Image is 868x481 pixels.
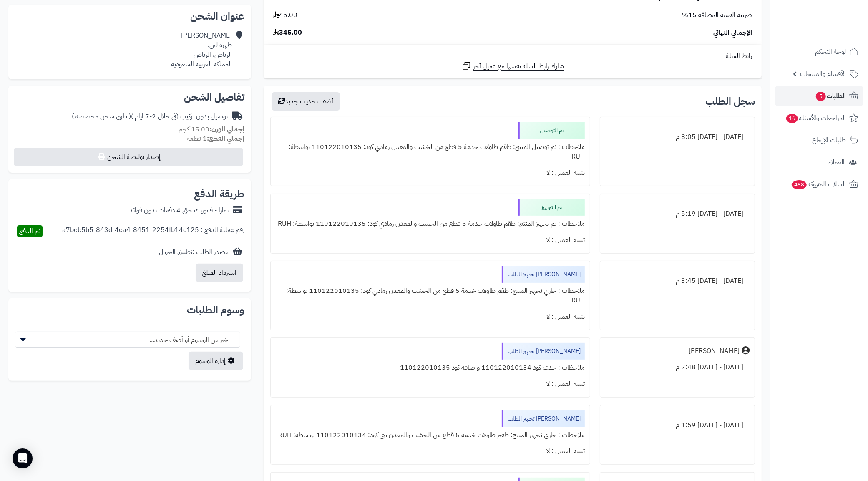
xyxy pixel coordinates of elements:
span: -- اختر من الوسوم أو أضف جديد... -- [15,332,240,348]
div: رابط السلة [267,51,758,61]
span: 5 [815,91,826,101]
div: تنبيه العميل : لا [276,309,585,325]
small: 1 قطعة [187,133,244,144]
small: 15.00 كجم [179,124,244,134]
div: رقم عملية الدفع : a7beb5b5-843d-4ea4-8451-2254fb14c125 [62,225,244,237]
h2: طريقة الدفع [194,189,244,199]
div: [DATE] - [DATE] 3:45 م [605,273,750,289]
div: ملاحظات : جاري تجهيز المنتج: طقم طاولات خدمة 5 قطع من الخشب والمعدن بني كود: 110122010134 بواسطة:... [276,427,585,443]
span: الإجمالي النهائي [713,28,752,38]
div: Open Intercom Messenger [13,448,33,468]
span: لوحة التحكم [815,46,846,58]
span: -- اختر من الوسوم أو أضف جديد... -- [15,332,240,348]
div: تمارا - فاتورتك حتى 4 دفعات بدون فوائد [129,206,229,215]
h2: عنوان الشحن [15,11,244,21]
div: ملاحظات : جاري تجهيز المنتج: طقم طاولات خدمة 5 قطع من الخشب والمعدن رمادي كود: 110122010135 بواسط... [276,283,585,309]
a: الطلبات5 [775,86,863,106]
a: طلبات الإرجاع [775,130,863,150]
div: [DATE] - [DATE] 1:59 م [605,417,750,433]
span: ضريبة القيمة المضافة 15% [682,10,752,20]
span: العملاء [828,156,845,168]
span: الطلبات [815,90,846,102]
span: 345.00 [273,28,302,38]
h2: تفاصيل الشحن [15,92,244,102]
strong: إجمالي الوزن: [209,124,244,134]
div: ملاحظات : حذف كود 110122010134 واضافة كود 110122010135 [276,360,585,376]
h2: وسوم الطلبات [15,305,244,315]
div: [PERSON_NAME] ظهرة لبن، الرياض، الرياض المملكة العربية السعودية [171,31,232,69]
div: تم التجهيز [518,199,585,216]
div: [PERSON_NAME] تجهيز الطلب [502,343,585,360]
span: المراجعات والأسئلة [785,112,846,124]
div: ملاحظات : تم توصيل المنتج: طقم طاولات خدمة 5 قطع من الخشب والمعدن رمادي كود: 110122010135 بواسطة:... [276,139,585,165]
span: تم الدفع [19,226,40,236]
img: logo-2.png [811,8,860,25]
div: تم التوصيل [518,122,585,139]
span: السلات المتروكة [791,179,846,190]
h3: سجل الطلب [705,96,755,106]
a: السلات المتروكة488 [775,174,863,194]
div: تنبيه العميل : لا [276,443,585,459]
div: [DATE] - [DATE] 5:19 م [605,206,750,222]
div: [DATE] - [DATE] 2:48 م [605,359,750,375]
span: 488 [791,180,808,190]
a: لوحة التحكم [775,42,863,62]
a: العملاء [775,152,863,172]
span: الأقسام والمنتجات [800,68,846,80]
div: [PERSON_NAME] تجهيز الطلب [502,266,585,283]
div: ملاحظات : تم تجهيز المنتج: طقم طاولات خدمة 5 قطع من الخشب والمعدن رمادي كود: 110122010135 بواسطة:... [276,216,585,232]
span: طلبات الإرجاع [812,134,846,146]
a: إدارة الوسوم [189,352,243,370]
button: أضف تحديث جديد [272,92,340,111]
div: [PERSON_NAME] تجهيز الطلب [502,410,585,427]
div: [DATE] - [DATE] 8:05 م [605,129,750,145]
span: ( طرق شحن مخصصة ) [72,111,131,121]
div: تنبيه العميل : لا [276,376,585,392]
span: شارك رابط السلة نفسها مع عميل آخر [473,62,564,71]
div: [PERSON_NAME] [689,346,740,356]
div: توصيل بدون تركيب (في خلال 2-7 ايام ) [72,112,228,121]
div: تنبيه العميل : لا [276,165,585,181]
span: 16 [786,113,799,123]
strong: إجمالي القطع: [207,133,244,144]
button: استرداد المبلغ [196,264,243,282]
a: شارك رابط السلة نفسها مع عميل آخر [461,61,564,71]
a: المراجعات والأسئلة16 [775,108,863,128]
div: مصدر الطلب :تطبيق الجوال [159,247,229,257]
button: إصدار بوليصة الشحن [14,148,243,166]
div: تنبيه العميل : لا [276,232,585,248]
span: 45.00 [273,10,297,20]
